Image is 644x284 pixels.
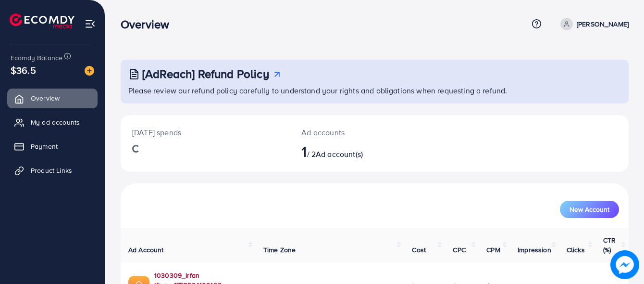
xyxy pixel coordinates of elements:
span: Ad account(s) [316,149,363,159]
span: My ad accounts [31,117,80,127]
a: Overview [7,89,98,108]
h3: Overview [121,17,177,31]
a: My ad accounts [7,113,98,132]
a: Payment [7,137,98,156]
p: Ad accounts [301,127,405,138]
span: Time Zone [263,245,296,255]
span: Ad Account [128,245,164,255]
a: Product Links [7,161,98,180]
img: image [85,66,94,76]
span: New Account [570,206,609,213]
span: Clicks [567,245,585,255]
img: logo [10,13,74,28]
span: Impression [518,245,551,255]
span: Product Links [31,166,72,175]
a: [PERSON_NAME] [557,18,629,30]
span: Cost [412,245,426,255]
img: menu [85,18,96,29]
h2: / 2 [301,142,405,160]
span: CTR (%) [603,235,616,255]
span: Overview [31,93,60,103]
span: 1 [301,140,307,162]
span: CPM [486,245,500,255]
p: Please review our refund policy carefully to understand your rights and obligations when requesti... [128,85,623,96]
p: [DATE] spends [132,127,278,138]
span: $36.5 [11,63,36,77]
img: image [610,250,639,279]
button: New Account [560,201,619,218]
h3: [AdReach] Refund Policy [142,67,269,81]
span: Ecomdy Balance [11,53,62,63]
span: Payment [31,142,58,151]
span: CPC [453,245,465,255]
p: [PERSON_NAME] [577,18,629,30]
